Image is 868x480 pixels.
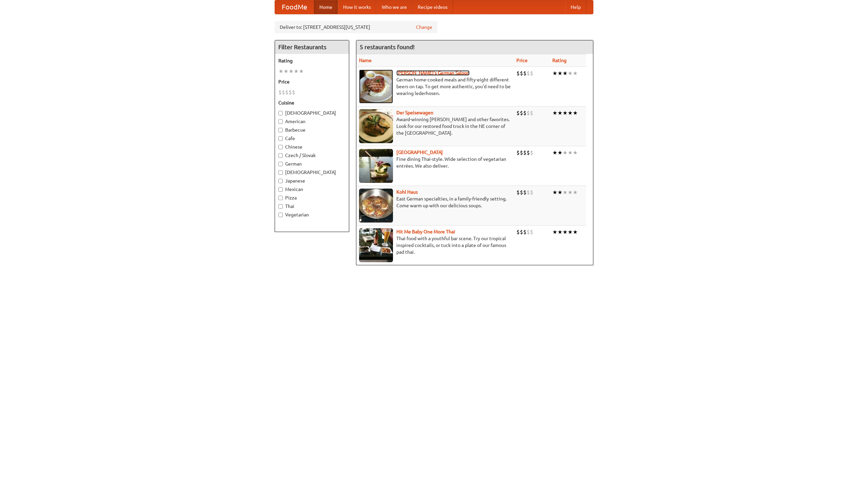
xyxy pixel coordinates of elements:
li: $ [285,89,289,96]
li: ★ [563,70,568,77]
li: ★ [563,149,568,156]
li: $ [527,189,530,196]
a: How it works [338,0,376,14]
a: Recipe videos [412,0,453,14]
a: Who we are [376,0,412,14]
li: $ [527,228,530,236]
li: ★ [573,70,578,77]
li: ★ [289,68,294,75]
a: Name [359,58,372,63]
li: $ [520,189,523,196]
h5: Price [278,78,346,85]
li: ★ [573,228,578,236]
a: Rating [552,58,567,63]
a: Change [416,24,432,31]
input: Pizza [278,196,283,200]
input: Japanese [278,179,283,183]
li: $ [516,70,520,77]
div: Deliver to: [STREET_ADDRESS][US_STATE] [275,21,437,33]
input: Cafe [278,136,283,141]
a: Kohl Haus [396,189,418,195]
input: Thai [278,204,283,209]
a: Price [516,58,528,63]
li: ★ [563,228,568,236]
a: Der Speisewagen [396,110,433,115]
input: [DEMOGRAPHIC_DATA] [278,111,283,115]
li: $ [527,149,530,156]
label: Thai [278,203,346,210]
h5: Cuisine [278,99,346,106]
p: East German specialties, in a family-friendly setting. Come warm up with our delicious soups. [359,195,511,209]
a: Hit Me Baby One More Thai [396,229,455,234]
li: $ [289,89,292,96]
label: Czech / Slovak [278,152,346,159]
li: $ [516,189,520,196]
input: German [278,162,283,166]
li: $ [523,149,527,156]
li: ★ [563,189,568,196]
img: satay.jpg [359,149,393,183]
label: Barbecue [278,127,346,133]
label: [DEMOGRAPHIC_DATA] [278,169,346,176]
a: [GEOGRAPHIC_DATA] [396,150,443,155]
label: Mexican [278,186,346,193]
li: ★ [552,189,557,196]
li: $ [520,228,523,236]
li: ★ [557,149,563,156]
p: Fine dining Thai-style. Wide selection of vegetarian entrées. We also deliver. [359,156,511,169]
input: Barbecue [278,128,283,132]
li: $ [516,149,520,156]
li: $ [520,149,523,156]
li: ★ [568,149,573,156]
img: esthers.jpg [359,70,393,103]
li: $ [523,70,527,77]
li: ★ [563,109,568,117]
img: babythai.jpg [359,228,393,262]
li: ★ [278,68,283,75]
a: Home [314,0,338,14]
li: ★ [552,149,557,156]
li: $ [527,109,530,117]
label: Chinese [278,143,346,150]
p: Thai food with a youthful bar scene. Try our tropical inspired cocktails, or tuck into a plate of... [359,235,511,255]
li: ★ [568,109,573,117]
li: ★ [568,189,573,196]
label: [DEMOGRAPHIC_DATA] [278,110,346,116]
label: American [278,118,346,125]
label: Pizza [278,194,346,201]
li: ★ [557,189,563,196]
li: $ [523,189,527,196]
li: $ [530,149,533,156]
label: Japanese [278,177,346,184]
li: ★ [573,149,578,156]
li: $ [516,109,520,117]
li: $ [292,89,295,96]
a: Help [565,0,586,14]
a: [PERSON_NAME]'s German Saloon [396,70,470,76]
li: ★ [568,70,573,77]
label: German [278,160,346,167]
li: ★ [557,109,563,117]
input: American [278,119,283,124]
li: ★ [568,228,573,236]
p: Award-winning [PERSON_NAME] and other favorites. Look for our restored food truck in the NE corne... [359,116,511,136]
a: FoodMe [275,0,314,14]
li: ★ [299,68,304,75]
li: $ [527,70,530,77]
input: [DEMOGRAPHIC_DATA] [278,170,283,175]
li: ★ [573,109,578,117]
h5: Rating [278,57,346,64]
input: Chinese [278,145,283,149]
li: ★ [283,68,289,75]
li: $ [530,70,533,77]
input: Mexican [278,187,283,192]
li: ★ [294,68,299,75]
li: $ [516,228,520,236]
li: $ [520,109,523,117]
li: ★ [573,189,578,196]
li: ★ [552,70,557,77]
p: German home-cooked meals and fifty-eight different beers on tap. To get more authentic, you'd nee... [359,76,511,97]
li: ★ [552,109,557,117]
